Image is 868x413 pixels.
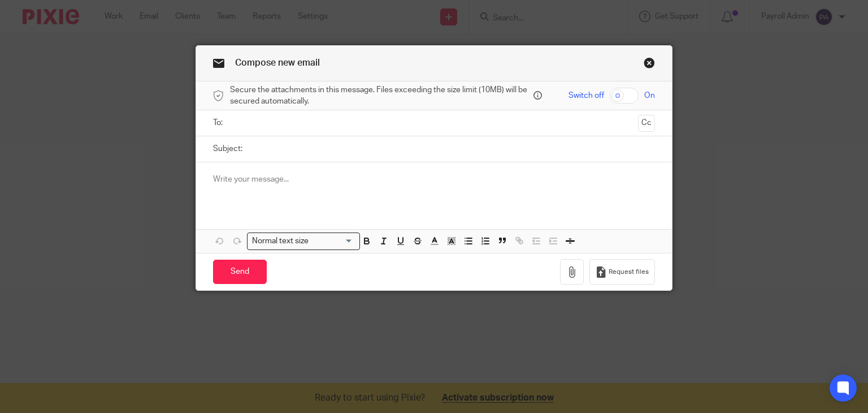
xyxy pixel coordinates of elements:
[644,90,655,101] span: On
[644,57,655,72] a: Close this dialog window
[589,259,655,285] button: Request files
[235,58,320,67] span: Compose new email
[213,117,225,128] label: To:
[230,84,531,107] span: Secure the attachments in this message. Files exceeding the size limit (10MB) will be secured aut...
[609,268,649,277] span: Request files
[247,233,360,250] div: Search for option
[213,260,267,284] input: Send
[250,235,311,247] span: Normal text size
[213,143,242,154] label: Subject:
[568,90,604,101] span: Switch off
[313,235,353,247] input: Search for option
[638,115,655,132] button: Cc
